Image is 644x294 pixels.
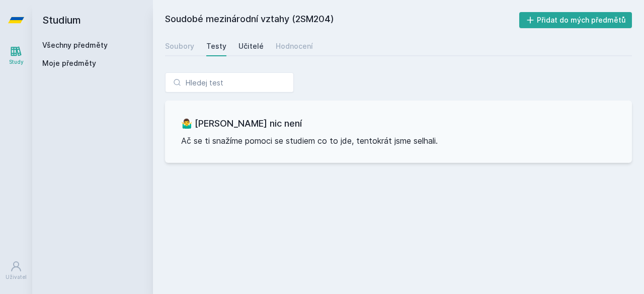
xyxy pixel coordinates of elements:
div: Učitelé [238,41,264,51]
a: Study [2,40,30,71]
a: Uživatel [2,255,30,286]
h2: Soudobé mezinárodní vztahy (2SM204) [165,12,519,28]
div: Study [9,58,24,66]
a: Testy [206,36,226,56]
div: Hodnocení [276,41,313,51]
h3: 🤷‍♂️ [PERSON_NAME] nic není [181,117,616,131]
div: Soubory [165,41,194,51]
a: Všechny předměty [42,41,108,49]
a: Učitelé [238,36,264,56]
div: Uživatel [6,273,27,281]
div: Testy [206,41,226,51]
span: Moje předměty [42,58,96,68]
a: Soubory [165,36,194,56]
input: Hledej test [165,72,294,92]
a: Hodnocení [276,36,313,56]
p: Ač se ti snažíme pomoci se studiem co to jde, tentokrát jsme selhali. [181,135,616,147]
button: Přidat do mých předmětů [519,12,632,28]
